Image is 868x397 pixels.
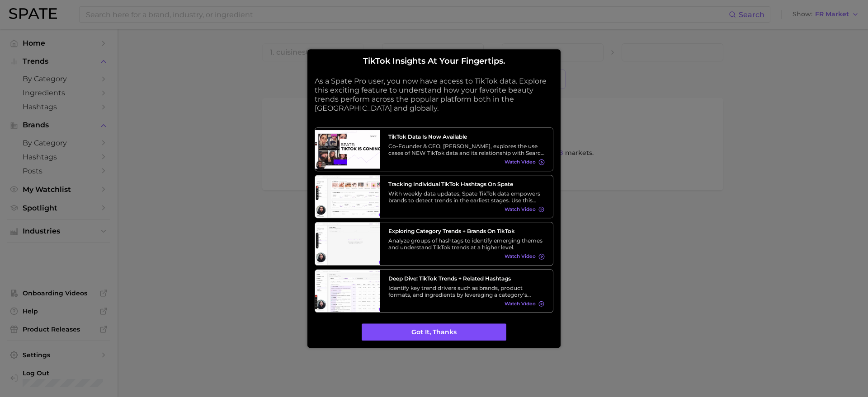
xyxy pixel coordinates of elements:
h3: Exploring Category Trends + Brands on TikTok [388,228,545,234]
span: Watch Video [505,254,536,260]
a: Tracking Individual TikTok Hashtags on SpateWith weekly data updates, Spate TikTok data empowers ... [315,175,553,219]
div: Co-Founder & CEO, [PERSON_NAME], explores the use cases of NEW TikTok data and its relationship w... [388,143,545,156]
a: Deep Dive: TikTok Trends + Related HashtagsIdentify key trend drivers such as brands, product for... [315,269,553,313]
a: TikTok data is now availableCo-Founder & CEO, [PERSON_NAME], explores the use cases of NEW TikTok... [315,127,553,171]
div: With weekly data updates, Spate TikTok data empowers brands to detect trends in the earliest stag... [388,190,545,204]
span: Watch Video [505,159,536,165]
h3: TikTok data is now available [388,133,545,140]
div: Analyze groups of hashtags to identify emerging themes and understand TikTok trends at a higher l... [388,237,545,251]
a: Exploring Category Trends + Brands on TikTokAnalyze groups of hashtags to identify emerging theme... [315,222,553,266]
p: As a Spate Pro user, you now have access to TikTok data. Explore this exciting feature to underst... [315,77,553,113]
h2: TikTok insights at your fingertips. [315,56,553,66]
div: Identify key trend drivers such as brands, product formats, and ingredients by leveraging a categ... [388,285,545,298]
h3: Deep Dive: TikTok Trends + Related Hashtags [388,275,545,282]
h3: Tracking Individual TikTok Hashtags on Spate [388,181,545,187]
span: Watch Video [505,206,536,212]
span: Watch Video [505,301,536,307]
button: Got it, thanks [362,324,506,341]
